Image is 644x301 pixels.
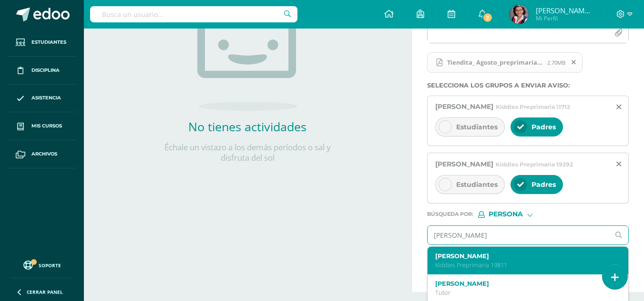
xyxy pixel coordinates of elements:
span: Asistencia [31,94,61,102]
span: Cerrar panel [27,289,63,295]
input: Busca un usuario... [90,6,297,22]
label: [PERSON_NAME] [435,280,613,287]
span: Kiddies Preprimaria 19292 [496,161,573,168]
span: Archivos [31,150,57,158]
span: [PERSON_NAME] [435,102,493,111]
span: Mi Perfil [536,14,593,22]
p: Échale un vistazo a los demás períodos o sal y disfruta del sol [152,142,343,163]
img: bf1108e8ad9e84d5e497fdc3bce327fe.png [510,5,529,24]
p: Tutor [435,289,613,297]
span: Mis cursos [31,122,62,130]
span: Padres [532,180,556,189]
label: [PERSON_NAME] [435,252,613,260]
span: Tiendita_ Agosto_preprimaria.pdf [427,52,583,73]
span: Persona [489,212,523,217]
span: [PERSON_NAME] [435,160,493,168]
a: Mis cursos [8,112,76,140]
span: 2.70MB [547,59,565,66]
span: Remover archivo [566,57,582,68]
span: Tiendita_ Agosto_preprimaria.pdf [442,58,547,66]
span: Estudiantes [31,39,66,46]
span: Padres [532,123,556,131]
a: Estudiantes [8,29,76,57]
a: Asistencia [8,85,76,113]
span: [PERSON_NAME][GEOGRAPHIC_DATA] [536,6,593,15]
div: [object Object] [478,211,550,218]
span: Estudiantes [456,180,498,189]
span: Kiddies Preprimaria 11712 [496,103,570,110]
span: 2 [482,12,493,23]
h2: No tienes actividades [152,118,343,135]
span: Disciplina [31,67,60,74]
input: Ej. Mario Galindo [428,226,610,244]
a: Soporte [11,258,72,271]
a: Archivos [8,140,76,168]
a: Disciplina [8,57,76,85]
span: Estudiantes [456,123,498,131]
label: Selecciona los grupos a enviar aviso : [427,82,629,89]
span: Búsqueda por : [427,212,473,217]
span: Soporte [39,262,61,269]
p: Kiddies Preprimaria 19811 [435,261,613,269]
